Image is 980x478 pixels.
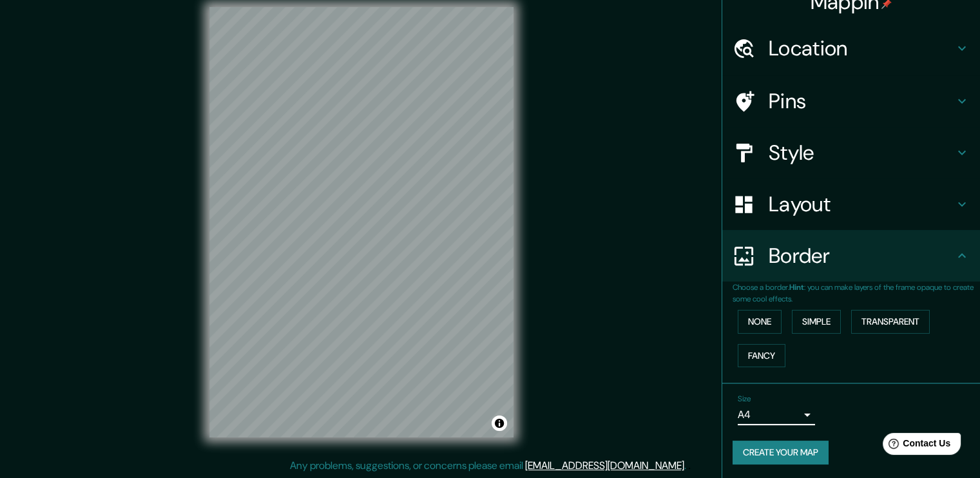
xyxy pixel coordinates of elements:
[789,282,804,292] b: Hint
[722,178,980,230] div: Layout
[722,75,980,127] div: Pins
[738,394,751,405] label: Size
[738,405,815,425] div: A4
[688,458,691,473] div: .
[738,344,785,368] button: Fancy
[722,127,980,178] div: Style
[290,458,686,473] p: Any problems, suggestions, or concerns please email .
[769,35,954,61] h4: Location
[733,441,829,464] button: Create your map
[722,230,980,282] div: Border
[851,310,930,334] button: Transparent
[738,310,782,334] button: None
[769,243,954,269] h4: Border
[769,88,954,114] h4: Pins
[792,310,841,334] button: Simple
[769,140,954,166] h4: Style
[722,23,980,74] div: Location
[686,458,688,473] div: .
[525,459,684,472] a: [EMAIL_ADDRESS][DOMAIN_NAME]
[209,7,514,437] canvas: Map
[733,282,980,305] p: Choose a border. : you can make layers of the frame opaque to create some cool effects.
[492,416,507,431] button: Toggle attribution
[865,428,966,464] iframe: Help widget launcher
[769,191,954,217] h4: Layout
